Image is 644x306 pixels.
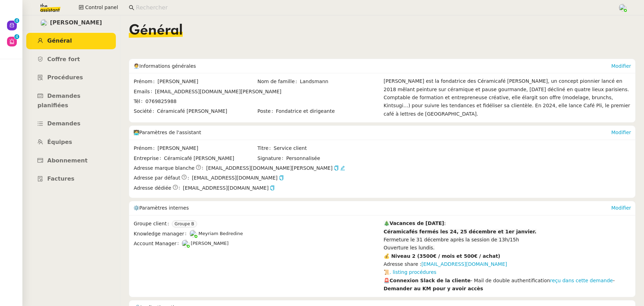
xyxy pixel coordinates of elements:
span: Demandes planifiées [37,93,80,109]
a: Demandes [26,116,116,132]
span: [EMAIL_ADDRESS][DOMAIN_NAME] [183,184,275,192]
p: 4 [15,18,18,24]
img: users%2FNTfmycKsCFdqp6LX6USf2FmuPJo2%2Favatar%2F16D86256-2126-4AE5-895D-3A0011377F92_1_102_o-remo... [182,240,189,247]
span: Société [134,107,157,115]
a: Équipes [26,134,116,151]
img: users%2F9mvJqJUvllffspLsQzytnd0Nt4c2%2Favatar%2F82da88e3-d90d-4e39-b37d-dcb7941179ae [40,19,48,27]
span: Informations générales [139,63,196,69]
div: 🧑‍💻 [133,126,611,140]
span: [EMAIL_ADDRESS][DOMAIN_NAME][PERSON_NAME] [206,164,332,172]
a: [EMAIL_ADDRESS][DOMAIN_NAME] [421,261,507,267]
a: Demandes planifiées [26,88,116,114]
span: Emails [134,88,155,96]
span: Adresse marque blanche [134,164,195,172]
span: Ouverture les lundis. [384,245,435,250]
span: Prénom [134,78,157,86]
a: reçu dans cette demande [550,278,613,283]
span: Tél [134,97,145,105]
span: [PERSON_NAME] [50,18,102,28]
strong: 💰 Niveau 2 (3500€ / mois et 500€ / achat) [384,253,500,259]
span: Titre [258,144,274,152]
span: : [444,220,446,226]
span: Adresse par défaut [134,174,180,182]
span: 🚨 [384,278,390,283]
span: Prénom [134,144,157,152]
a: Procédures [26,70,116,86]
nz-badge-sup: 4 [14,18,19,23]
span: Adresse dédiée [134,184,171,192]
span: Céramicafé [PERSON_NAME] [164,154,257,162]
span: Équipes [47,139,72,145]
img: users%2FNTfmycKsCFdqp6LX6USf2FmuPJo2%2Favatar%2F16D86256-2126-4AE5-895D-3A0011377F92_1_102_o-remo... [619,4,626,12]
nz-badge-sup: 4 [14,34,19,39]
span: Coffre fort [47,56,80,63]
a: Modifier [611,63,631,69]
a: Modifier [611,130,631,135]
strong: 🎄Vacances de [DATE] [384,220,444,226]
span: 0769825988 [145,99,176,104]
span: Knowledge manager [134,230,189,238]
span: [EMAIL_ADDRESS][DOMAIN_NAME][PERSON_NAME] [155,89,281,94]
a: Coffre fort [26,51,116,68]
span: [PERSON_NAME] [157,144,257,152]
span: Général [129,24,183,38]
span: Abonnement [47,157,87,164]
a: 📜. listing procédures [384,269,436,275]
span: Procédures [47,74,83,81]
span: Fondatrice et dirigeante [276,107,380,115]
span: Céramicafé [PERSON_NAME] [157,107,257,115]
span: Factures [47,175,75,182]
span: Paramètres de l'assistant [139,130,201,135]
span: Signature [258,154,286,162]
div: Adresse share : [384,260,631,268]
span: - Mail de double authentification [470,278,550,283]
p: 4 [15,34,18,41]
span: Landsmann [300,78,380,86]
nz-tag: Groupe B [172,220,197,227]
span: Account Manager [134,240,182,248]
img: users%2FaellJyylmXSg4jqeVbanehhyYJm1%2Favatar%2Fprofile-pic%20(4).png [189,230,197,238]
span: Général [47,37,72,44]
span: [PERSON_NAME] [191,241,229,246]
a: Abonnement [26,153,116,169]
span: Service client [274,144,380,152]
span: Groupe client [134,220,172,228]
div: 🧑‍💼 [133,59,611,73]
span: Meyriam Bedredine [198,231,243,236]
strong: Connexion Slack de la cliente [390,278,470,283]
div: - [384,277,631,293]
button: Control panel [75,3,122,13]
a: Modifier [611,205,631,211]
span: [EMAIL_ADDRESS][DOMAIN_NAME] [192,174,284,182]
div: [PERSON_NAME] est la fondatrice des Céramicafé [PERSON_NAME], un concept pionnier lancé en 2018 m... [384,77,631,118]
a: Général [26,33,116,49]
span: Control panel [85,3,118,12]
span: Entreprise [134,154,164,162]
span: [PERSON_NAME] [157,78,257,86]
strong: Demander au KM pour y avoir accès [384,286,483,291]
div: ⚙️ [133,201,611,215]
span: Personnalisée [286,154,320,162]
strong: Céramicafés fermés les 24, 25 décembre et 1er janvier. [384,229,537,234]
span: Demandes [47,120,80,127]
input: Rechercher [136,3,611,13]
span: Nom de famille [258,78,300,86]
span: Paramètres internes [139,205,189,211]
span: Poste [258,107,276,115]
span: Fermeture le 31 décembre après la session de 13h/15h [384,237,519,242]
